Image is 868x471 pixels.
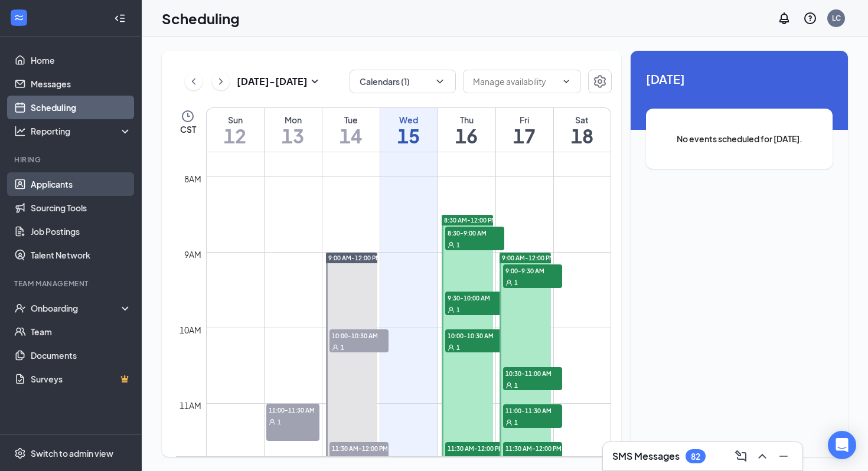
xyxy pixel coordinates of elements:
[31,320,132,344] a: Team
[162,8,240,28] h1: Scheduling
[177,323,204,336] div: 10am
[265,108,322,152] a: October 13, 2025
[185,73,203,90] button: ChevronLeft
[554,108,611,152] a: October 18, 2025
[278,418,281,426] span: 1
[505,419,513,426] svg: User
[31,367,132,391] a: SurveysCrown
[322,126,380,146] h1: 14
[31,172,132,196] a: Applicants
[562,77,571,86] svg: ChevronDown
[505,382,513,389] svg: User
[503,404,562,416] span: 11:00-11:30 AM
[215,74,227,89] svg: ChevronRight
[774,447,793,466] button: Minimize
[328,254,381,262] span: 9:00 AM-12:00 PM
[445,292,504,303] span: 9:30-10:00 AM
[588,70,612,93] button: Settings
[445,227,504,238] span: 8:30-9:00 AM
[269,418,276,426] svg: User
[514,381,518,390] span: 1
[380,114,438,126] div: Wed
[207,126,264,146] h1: 12
[456,241,460,249] span: 1
[554,114,611,126] div: Sat
[691,452,700,462] div: 82
[445,329,504,341] span: 10:00-10:30 AM
[329,442,389,454] span: 11:30 AM-12:00 PM
[31,196,132,220] a: Sourcing Tools
[14,279,129,289] div: Team Management
[438,108,495,152] a: October 16, 2025
[308,74,322,89] svg: SmallChevronDown
[448,306,455,313] svg: User
[350,70,456,93] button: Calendars (1)ChevronDown
[182,248,204,261] div: 9am
[322,108,380,152] a: October 14, 2025
[31,96,132,119] a: Scheduling
[265,114,322,126] div: Mon
[496,108,553,152] a: October 17, 2025
[31,72,132,96] a: Messages
[31,220,132,243] a: Job Postings
[646,70,833,88] span: [DATE]
[456,306,460,314] span: 1
[14,125,26,137] svg: Analysis
[341,344,344,352] span: 1
[188,74,200,89] svg: ChevronLeft
[31,243,132,267] a: Talent Network
[448,241,455,248] svg: User
[755,449,769,463] svg: ChevronUp
[31,48,132,72] a: Home
[438,114,495,126] div: Thu
[380,108,438,152] a: October 15, 2025
[456,344,460,352] span: 1
[448,344,455,351] svg: User
[503,367,562,379] span: 10:30-11:00 AM
[777,11,791,25] svg: Notifications
[207,108,264,152] a: October 12, 2025
[593,74,607,89] svg: Settings
[322,114,380,126] div: Tue
[554,126,611,146] h1: 18
[14,302,26,314] svg: UserCheck
[434,76,446,87] svg: ChevronDown
[31,125,132,137] div: Reporting
[670,132,809,145] span: No events scheduled for [DATE].
[114,12,126,24] svg: Collapse
[473,75,557,88] input: Manage availability
[803,11,817,25] svg: QuestionInfo
[31,344,132,367] a: Documents
[612,450,680,463] h3: SMS Messages
[832,13,841,23] div: LC
[445,442,504,454] span: 11:30 AM-12:00 PM
[31,447,113,459] div: Switch to admin view
[753,447,772,466] button: ChevronUp
[14,447,26,459] svg: Settings
[182,172,204,185] div: 8am
[514,418,518,427] span: 1
[329,329,389,341] span: 10:00-10:30 AM
[496,114,553,126] div: Fri
[503,442,562,454] span: 11:30 AM-12:00 PM
[438,126,495,146] h1: 16
[181,109,195,123] svg: Clock
[180,123,196,135] span: CST
[266,404,320,416] span: 11:00-11:30 AM
[14,155,129,165] div: Hiring
[444,216,497,224] span: 8:30 AM-12:00 PM
[505,279,513,286] svg: User
[828,431,856,459] div: Open Intercom Messenger
[734,449,748,463] svg: ComposeMessage
[380,126,438,146] h1: 15
[207,114,264,126] div: Sun
[732,447,750,466] button: ComposeMessage
[13,12,25,24] svg: WorkstreamLogo
[332,344,339,351] svg: User
[31,302,122,314] div: Onboarding
[503,264,562,276] span: 9:00-9:30 AM
[496,126,553,146] h1: 17
[212,73,230,90] button: ChevronRight
[237,75,308,88] h3: [DATE] - [DATE]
